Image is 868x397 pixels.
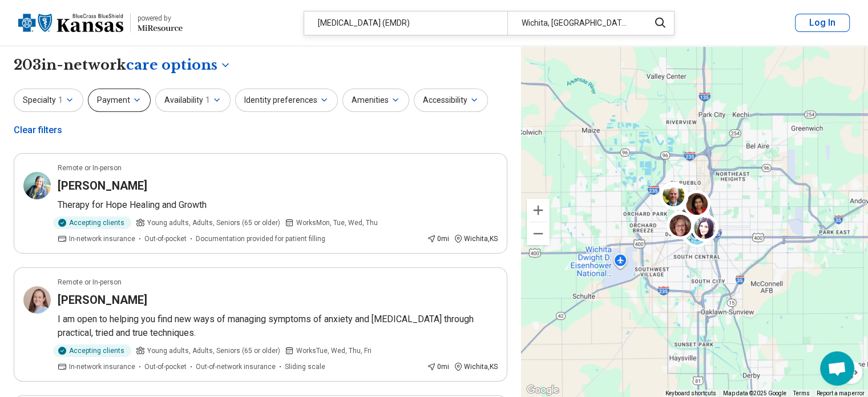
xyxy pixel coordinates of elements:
span: 1 [58,94,63,106]
button: Specialty1 [14,89,83,112]
div: 0 mi [427,234,449,244]
h1: 203 in-network [14,55,231,75]
button: Zoom out [527,222,550,245]
div: powered by [138,13,183,23]
button: Accessibility [414,89,488,112]
div: Wichita , KS [454,362,498,372]
span: Out-of-network insurance [196,362,276,372]
a: Blue Cross Blue Shield Kansaspowered by [18,9,183,37]
div: [MEDICAL_DATA] (EMDR) [304,11,507,35]
div: Accepting clients [53,344,131,357]
div: Open chat [820,351,854,386]
h3: [PERSON_NAME] [58,292,147,308]
p: Remote or In-person [58,277,122,287]
span: Map data ©2025 Google [723,390,786,396]
span: In-network insurance [69,234,135,244]
button: Log In [795,14,850,32]
span: care options [126,55,217,75]
span: Young adults, Adults, Seniors (65 or older) [147,346,280,356]
button: Amenities [342,89,409,112]
div: Accepting clients [53,216,131,229]
img: Blue Cross Blue Shield Kansas [18,9,123,37]
p: Remote or In-person [58,163,122,173]
span: Works Tue, Wed, Thu, Fri [296,346,372,356]
div: Clear filters [14,117,62,144]
a: Terms (opens in new tab) [793,390,810,396]
span: 1 [205,94,210,106]
button: Availability1 [155,89,231,112]
button: Payment [88,89,151,112]
button: Identity preferences [235,89,338,112]
span: Out-of-pocket [144,362,187,372]
span: Young adults, Adults, Seniors (65 or older) [147,218,280,228]
span: Out-of-pocket [144,234,187,244]
div: Wichita , KS [454,234,498,244]
span: In-network insurance [69,362,135,372]
span: Works Mon, Tue, Wed, Thu [296,218,378,228]
a: Report a map error [817,390,865,396]
p: I am open to helping you find new ways of managing symptoms of anxiety and [MEDICAL_DATA] through... [58,312,498,340]
div: 0 mi [427,362,449,372]
div: Wichita, [GEOGRAPHIC_DATA] [507,11,643,35]
h3: [PERSON_NAME] [58,178,147,194]
button: Care options [126,55,231,75]
button: Zoom in [527,199,550,222]
p: Therapy for Hope Healing and Growth [58,198,498,212]
span: Sliding scale [285,362,325,372]
span: Documentation provided for patient filling [196,234,325,244]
